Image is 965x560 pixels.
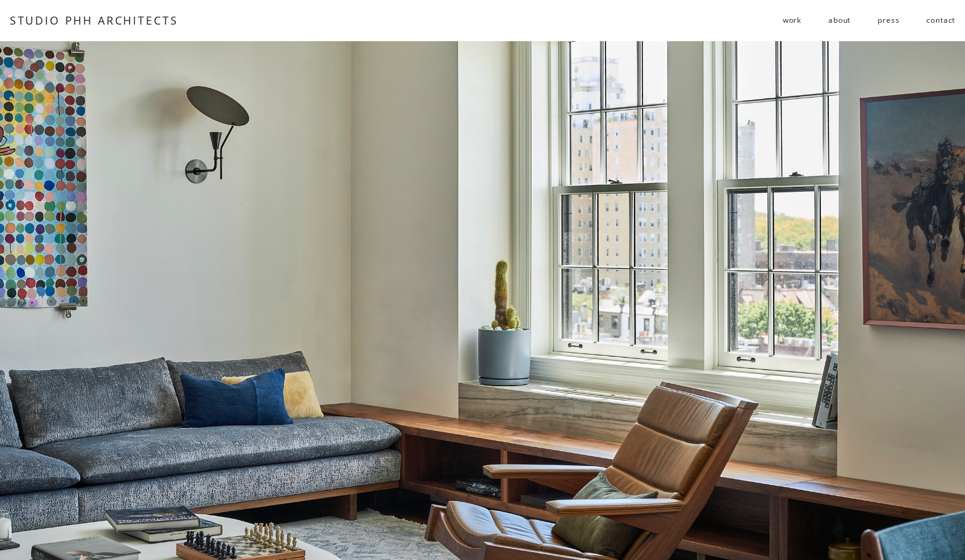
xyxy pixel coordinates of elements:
[10,13,178,28] a: STUDIO PHH ARCHITECTS
[783,10,801,31] a: folder dropdown
[828,10,851,31] a: about
[878,10,899,31] a: press
[783,11,801,30] span: work
[926,10,955,31] a: contact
